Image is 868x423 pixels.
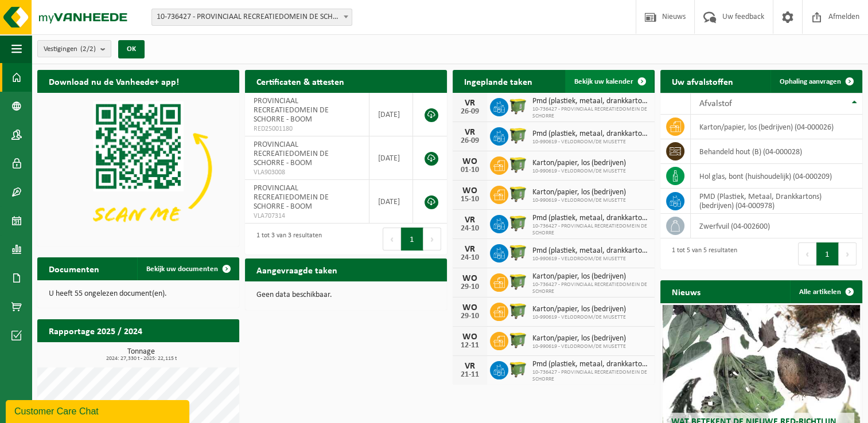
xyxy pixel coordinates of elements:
[254,124,360,134] span: RED25001180
[532,314,626,321] span: 10-990619 - VELODROOM/DE MUSETTE
[574,78,633,85] span: Bekijk uw kalender
[532,305,626,314] span: Karton/papier, los (bedrijven)
[532,343,626,350] span: 10-990619 - VELODROOM/DE MUSETTE
[423,228,441,250] button: Next
[508,359,528,379] img: WB-1100-HPE-GN-50
[508,301,528,320] img: WB-1100-HPE-GN-50
[532,197,626,204] span: 10-990619 - VELODROOM/DE MUSETTE
[49,290,228,298] p: U heeft 55 ongelezen document(en).
[458,371,481,379] div: 21-11
[508,330,528,350] img: WB-1100-HPE-GN-50
[532,369,649,383] span: 10-736427 - PROVINCIAAL RECREATIEDOMEIN DE SCHORRE
[458,128,481,137] div: VR
[453,70,544,92] h2: Ingeplande taken
[691,189,862,214] td: PMD (Plastiek, Metaal, Drankkartons) (bedrijven) (04-000978)
[532,281,649,295] span: 10-736427 - PROVINCIAAL RECREATIEDOMEIN DE SCHORRE
[458,254,481,262] div: 24-10
[37,257,111,280] h2: Documenten
[118,40,145,58] button: OK
[458,108,481,116] div: 26-09
[508,96,528,116] img: WB-1100-HPE-GN-50
[532,188,626,197] span: Karton/papier, los (bedrijven)
[780,78,841,85] span: Ophaling aanvragen
[565,70,653,93] a: Bekijk uw kalender
[80,45,96,53] count: (2/2)
[770,70,861,93] a: Ophaling aanvragen
[508,242,528,262] img: WB-1100-HPE-GN-50
[254,168,360,177] span: VLA903008
[137,257,238,280] a: Bekijk uw documenten
[532,272,649,281] span: Karton/papier, los (bedrijven)
[254,211,360,221] span: VLA707314
[816,242,839,265] button: 1
[245,258,349,281] h2: Aangevraagde taken
[458,225,481,233] div: 24-10
[699,99,732,108] span: Afvalstof
[458,166,481,174] div: 01-10
[458,99,481,108] div: VR
[532,159,626,168] span: Karton/papier, los (bedrijven)
[458,195,481,203] div: 15-10
[508,213,528,233] img: WB-1100-HPE-GN-50
[458,283,481,291] div: 29-10
[508,272,528,291] img: WB-1100-HPE-GN-50
[37,93,239,244] img: Download de VHEPlus App
[458,186,481,195] div: WO
[151,9,352,26] span: 10-736427 - PROVINCIAAL RECREATIEDOMEIN DE SCHORRE - BOOM
[458,362,481,371] div: VR
[254,184,329,211] span: PROVINCIAAL RECREATIEDOMEIN DE SCHORRE - BOOM
[43,348,239,362] h3: Tonnage
[532,246,649,256] span: Pmd (plastiek, metaal, drankkartons) (bedrijven)
[508,155,528,174] img: WB-1100-HPE-GN-50
[508,126,528,145] img: WB-1100-HPE-GN-50
[458,137,481,145] div: 26-09
[245,70,356,92] h2: Certificaten & attesten
[369,136,413,180] td: [DATE]
[254,97,329,124] span: PROVINCIAAL RECREATIEDOMEIN DE SCHORRE - BOOM
[401,228,423,250] button: 1
[458,245,481,254] div: VR
[532,360,649,369] span: Pmd (plastiek, metaal, drankkartons) (bedrijven)
[532,168,626,175] span: 10-990619 - VELODROOM/DE MUSETTE
[458,216,481,225] div: VR
[369,180,413,224] td: [DATE]
[254,140,329,167] span: PROVINCIAAL RECREATIEDOMEIN DE SCHORRE - BOOM
[37,40,111,57] button: Vestigingen(2/2)
[532,334,626,343] span: Karton/papier, los (bedrijven)
[37,319,154,342] h2: Rapportage 2025 / 2024
[532,106,649,120] span: 10-736427 - PROVINCIAAL RECREATIEDOMEIN DE SCHORRE
[660,70,745,92] h2: Uw afvalstoffen
[532,214,649,223] span: Pmd (plastiek, metaal, drankkartons) (bedrijven)
[839,242,857,265] button: Next
[251,226,322,252] div: 1 tot 3 van 3 resultaten
[458,274,481,283] div: WO
[691,139,862,164] td: behandeld hout (B) (04-000028)
[508,184,528,203] img: WB-1100-HPE-GN-50
[146,265,218,273] span: Bekijk uw documenten
[458,332,481,342] div: WO
[798,242,816,265] button: Previous
[790,280,861,303] a: Alle artikelen
[532,256,649,263] span: 10-990619 - VELODROOM/DE MUSETTE
[369,93,413,136] td: [DATE]
[691,164,862,189] td: hol glas, bont (huishoudelijk) (04-000209)
[532,139,649,146] span: 10-990619 - VELODROOM/DE MUSETTE
[458,157,481,166] div: WO
[44,41,96,58] span: Vestigingen
[532,223,649,237] span: 10-736427 - PROVINCIAAL RECREATIEDOMEIN DE SCHORRE
[691,214,862,238] td: zwerfvuil (04-002600)
[532,130,649,139] span: Pmd (plastiek, metaal, drankkartons) (bedrijven)
[383,228,401,250] button: Previous
[660,280,712,303] h2: Nieuws
[458,312,481,320] div: 29-10
[154,342,238,365] a: Bekijk rapportage
[666,241,737,267] div: 1 tot 5 van 5 resultaten
[37,70,190,92] h2: Download nu de Vanheede+ app!
[43,356,239,362] span: 2024: 27,330 t - 2025: 22,115 t
[458,303,481,312] div: WO
[256,291,435,299] p: Geen data beschikbaar.
[532,97,649,106] span: Pmd (plastiek, metaal, drankkartons) (bedrijven)
[458,342,481,350] div: 12-11
[152,9,352,25] span: 10-736427 - PROVINCIAAL RECREATIEDOMEIN DE SCHORRE - BOOM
